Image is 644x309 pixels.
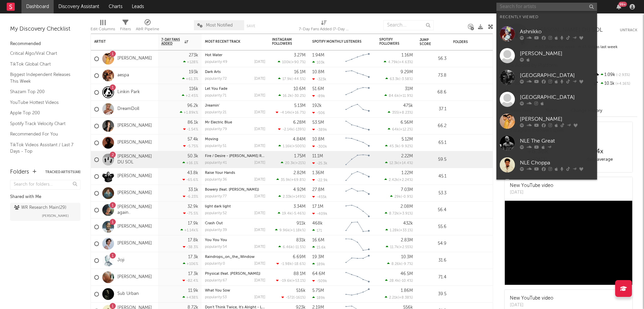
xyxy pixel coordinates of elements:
[520,28,594,36] div: Ashnikko
[10,25,80,33] div: My Discovery Checklist
[183,60,198,64] div: +128 %
[282,61,290,64] span: 100k
[278,194,306,199] div: ( )
[297,221,306,226] div: 911k
[10,99,74,106] a: YouTube Hottest Videos
[183,245,198,249] div: -38.3 %
[278,144,306,148] div: ( )
[282,212,291,216] span: 19.4k
[593,71,637,79] div: 1.09k
[254,161,265,165] div: [DATE]
[342,252,373,269] svg: Chart title
[385,161,413,165] div: ( )
[117,56,152,62] a: [PERSON_NAME]
[205,53,265,57] div: Hot Water
[254,77,265,81] div: [DATE]
[400,120,413,125] div: 6.56M
[420,172,446,181] div: 45.1
[205,111,226,114] div: popularity: 21
[206,23,233,28] span: Most Notified
[569,156,631,164] div: daily average
[205,245,227,249] div: popularity: 54
[390,245,398,249] span: 11.7k
[401,171,413,175] div: 1.22M
[420,122,446,130] div: 66.2
[285,161,294,165] span: 20.3k
[312,60,325,65] div: 103k
[183,127,198,131] div: -1.54 %
[276,110,306,115] div: ( )
[520,159,594,167] div: NLE Choppa
[293,171,306,175] div: 2.82M
[389,161,398,165] span: 12.3k
[342,134,373,151] svg: Chart title
[312,221,323,226] div: 468k
[205,70,221,74] a: Dark Arts
[117,73,129,78] a: aespa
[205,289,230,293] a: What You Sow
[205,87,265,91] div: Let You Fade
[10,40,80,48] div: Recommended
[385,211,413,216] div: ( )
[294,128,305,131] span: -139 %
[117,123,152,129] a: [PERSON_NAME]
[420,189,446,197] div: 53.3
[205,222,265,225] div: Crash Out
[278,93,306,98] div: ( )
[293,87,306,91] div: 10.6M
[205,205,231,208] a: light dark light
[205,60,227,64] div: popularity: 49
[188,221,198,226] div: 17.9k
[496,110,597,132] a: [PERSON_NAME]
[45,170,80,174] button: Tracked Artists(48)
[283,195,292,199] span: 2.33k
[420,38,436,46] div: Jump Score
[187,171,198,175] div: 43.8k
[161,38,183,46] span: 7-Day Fans Added
[293,204,306,209] div: 3.34M
[496,176,597,198] a: Deftones
[10,193,80,201] div: Shared with Me
[296,238,306,242] div: 831k
[342,235,373,252] svg: Chart title
[205,188,259,192] a: Bowery (feat. [PERSON_NAME])
[400,128,412,131] span: +12.2 %
[283,245,293,249] span: 6.46k
[205,94,226,98] div: popularity: 71
[390,77,399,81] span: 63.3k
[312,94,325,98] div: -89k
[294,154,306,158] div: 1.75M
[385,228,413,232] div: ( )
[205,154,270,158] a: Fire / Desire - [PERSON_NAME] Remix
[275,228,306,232] div: ( )
[312,238,324,242] div: 16.6M
[205,138,265,141] div: Moving
[205,188,265,192] div: Bowery (feat. Kings of Leon)
[312,111,325,115] div: -506
[10,71,74,85] a: Biggest Independent Releases This Week
[291,61,305,64] span: +90.7 %
[290,229,305,232] span: +1.18k %
[283,145,291,148] span: 1.16k
[389,145,399,148] span: 45.3k
[392,128,399,131] span: 64k
[10,109,74,117] a: Apple Top 200
[312,70,324,74] div: 10.8M
[117,224,152,230] a: [PERSON_NAME]
[420,105,446,113] div: 37.1
[136,25,159,33] div: A&R Pipeline
[342,219,373,235] svg: Chart title
[520,115,594,123] div: [PERSON_NAME]
[205,40,255,44] div: Most Recent Track
[403,221,413,226] div: 432k
[293,120,306,125] div: 6.28M
[402,195,412,199] span: -0.9 %
[293,195,305,199] span: +149 %
[183,211,198,216] div: -75.5 %
[189,70,198,74] div: 193k
[272,38,296,46] div: Instagram Followers
[10,141,74,155] a: TikTok Videos Assistant / Last 7 Days - Top
[389,212,398,216] span: 8.72k
[183,144,198,148] div: -5.75 %
[399,178,412,182] span: +2.24 %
